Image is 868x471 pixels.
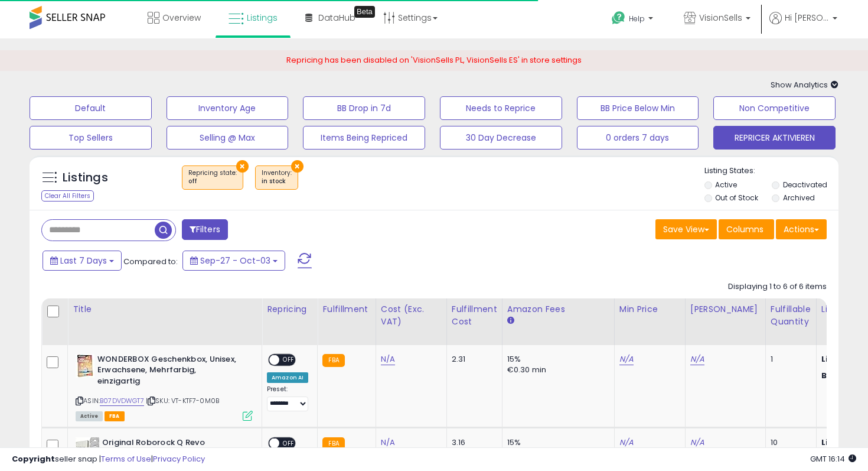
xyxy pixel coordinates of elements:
[279,355,298,365] span: OFF
[771,354,807,365] div: 1
[262,177,292,186] div: in stock
[728,281,827,293] div: Displaying 1 to 6 of 6 items
[146,396,219,405] span: | SKU: VT-KTF7-0M0B
[715,180,737,190] label: Active
[76,411,103,421] span: All listings currently available for purchase on Amazon
[783,180,827,190] label: Deactivated
[318,12,355,24] span: DataHub
[690,353,704,365] a: N/A
[322,303,370,316] div: Fulfillment
[726,223,763,235] span: Columns
[771,303,811,328] div: Fulfillable Quantity
[286,54,582,66] span: Repricing has been disabled on 'VisionSells PL, VisionSells ES' in store settings
[381,353,395,365] a: N/A
[322,354,344,367] small: FBA
[162,12,201,24] span: Overview
[719,219,774,239] button: Columns
[440,126,562,150] button: 30 Day Decrease
[715,193,758,203] label: Out of Stock
[619,353,634,365] a: N/A
[60,255,107,267] span: Last 7 Days
[303,126,425,150] button: Items Being Repriced
[73,303,257,316] div: Title
[123,256,178,267] span: Compared to:
[690,303,761,316] div: [PERSON_NAME]
[267,303,312,316] div: Repricing
[507,316,514,326] small: Amazon Fees.
[655,219,717,239] button: Save View
[63,170,108,186] h5: Listings
[236,160,249,173] button: ×
[771,79,838,90] span: Show Analytics
[267,372,308,383] div: Amazon AI
[291,160,304,173] button: ×
[101,453,151,464] a: Terms of Use
[43,251,122,271] button: Last 7 Days
[30,96,152,120] button: Default
[381,303,442,328] div: Cost (Exc. VAT)
[182,251,285,271] button: Sep-27 - Oct-03
[440,96,562,120] button: Needs to Reprice
[41,190,94,202] div: Clear All Filters
[97,354,241,390] b: WONDERBOX Geschenkbox, Unisex, Erwachsene, Mehrfarbig, einzigartig
[267,385,308,412] div: Preset:
[713,96,836,120] button: Non Competitive
[153,453,205,464] a: Privacy Policy
[699,12,742,24] span: VisionSells
[629,14,645,24] span: Help
[776,219,827,239] button: Actions
[577,126,699,150] button: 0 orders 7 days
[100,396,144,406] a: B07DVDWGT7
[188,168,237,186] span: Repricing state :
[354,6,375,18] div: Tooltip anchor
[452,354,493,365] div: 2.31
[167,96,289,120] button: Inventory Age
[713,126,836,150] button: REPRICER AKTIVIEREN
[12,454,205,465] div: seller snap | |
[105,411,125,421] span: FBA
[200,255,270,267] span: Sep-27 - Oct-03
[188,177,237,186] div: off
[704,165,839,177] p: Listing States:
[182,219,228,240] button: Filters
[611,11,626,25] i: Get Help
[452,303,497,328] div: Fulfillment Cost
[507,365,605,375] div: €0.30 min
[262,168,292,186] span: Inventory :
[810,453,856,464] span: 2025-10-12 16:14 GMT
[507,354,605,365] div: 15%
[76,354,94,378] img: 41PXSYcfu-L._SL40_.jpg
[12,453,55,464] strong: Copyright
[247,12,278,24] span: Listings
[167,126,289,150] button: Selling @ Max
[769,12,837,38] a: Hi [PERSON_NAME]
[30,126,152,150] button: Top Sellers
[507,303,609,316] div: Amazon Fees
[76,354,253,420] div: ASIN:
[303,96,425,120] button: BB Drop in 7d
[785,12,829,24] span: Hi [PERSON_NAME]
[619,303,680,316] div: Min Price
[783,193,815,203] label: Archived
[577,96,699,120] button: BB Price Below Min
[602,2,665,38] a: Help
